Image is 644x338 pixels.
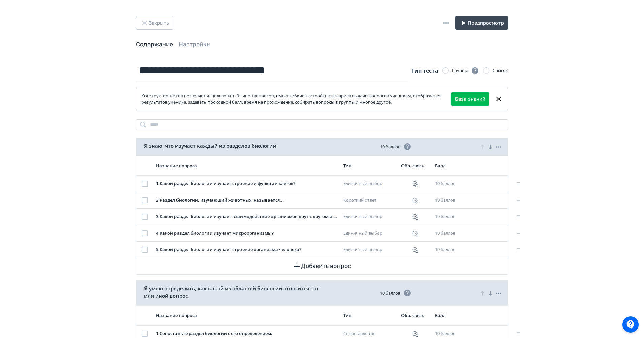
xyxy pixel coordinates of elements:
div: Единичный выбор [343,246,396,253]
div: 2 . Раздел биологии, изучающий животных, называется... [156,197,338,204]
div: Название вопроса [156,163,338,169]
span: 10 баллов [380,143,411,151]
div: 10 баллов [435,230,460,237]
div: Балл [435,163,460,169]
div: Единичный выбор [343,230,396,237]
div: Конструктор тестов позволяет использовать 9 типов вопросов, имеет гибкие настройки сценариев выда... [141,93,451,106]
div: Обр. связь [401,163,429,169]
div: Единичный выбор [343,213,396,220]
span: Я умею определить, как какой из областей биологии относится тот или иной вопрос [144,284,323,300]
a: Содержание [136,41,173,48]
div: 10 баллов [435,213,460,220]
button: Добавить вопрос [142,258,502,274]
span: Тип теста [411,67,438,74]
div: Обр. связь [401,312,429,318]
button: Предпросмотр [455,16,508,30]
span: Я знаю, что изучает каждый из разделов биологии [144,142,276,150]
div: Балл [435,312,460,318]
div: 3 . Какой раздел биологии изучает взаимодействие организмов друг с другом и с окружающей [DATE]? [156,213,338,220]
div: 10 баллов [435,246,460,253]
div: 10 баллов [435,330,460,337]
div: 1 . Сопоставьте раздел биологии с его определением. [156,330,338,337]
div: Сопоставление [343,330,396,337]
div: 5 . Какой раздел биологии изучает строение организма человека? [156,246,338,253]
a: База знаний [455,95,485,103]
div: Список [493,67,508,74]
button: Закрыть [136,16,173,30]
div: Тип [343,312,396,318]
div: 10 баллов [435,180,460,187]
div: Название вопроса [156,312,338,318]
div: 10 баллов [435,197,460,204]
a: Настройки [179,41,211,48]
div: 4 . Какой раздел биологии изучает микроорганизмы? [156,230,338,237]
div: Короткий ответ [343,197,396,204]
span: 10 баллов [380,289,411,297]
div: Единичный выбор [343,180,396,187]
div: Группы [452,67,479,75]
div: Тип [343,163,396,169]
div: 1 . Какой раздел биологии изучает строение и функции клеток? [156,180,338,187]
button: База знаний [451,92,489,106]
